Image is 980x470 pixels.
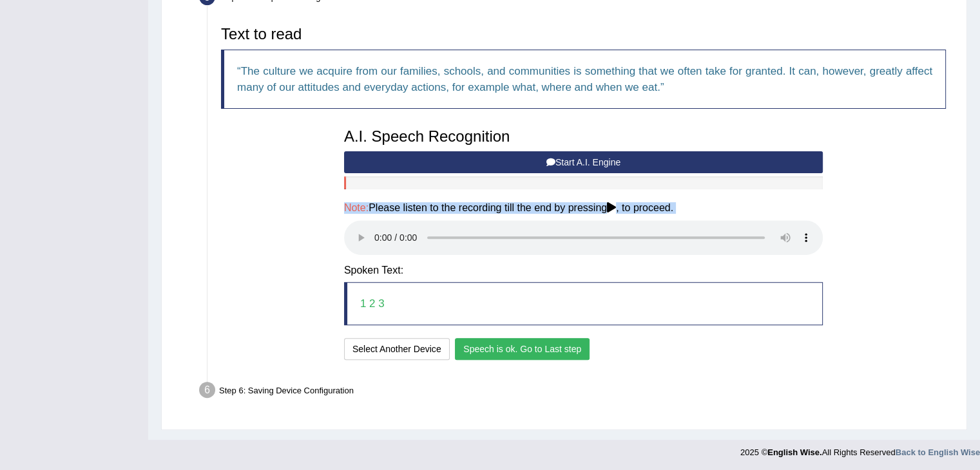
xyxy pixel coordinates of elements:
[344,202,823,214] h4: Please listen to the recording till the end by pressing , to proceed.
[740,440,980,458] div: 2025 © All Rights Reserved
[237,65,932,93] q: The culture we acquire from our families, schools, and communities is something that we often tak...
[344,338,450,360] button: Select Another Device
[221,26,946,42] h3: Text to read
[344,151,823,173] button: Start A.I. Engine
[344,202,369,213] span: Note:
[455,338,590,360] button: Speech is ok. Go to Last step
[896,447,980,457] a: Back to English Wise
[767,447,821,457] strong: English Wise.
[344,282,823,325] blockquote: 1 2 3
[344,265,823,276] h4: Spoken Text:
[344,128,823,145] h3: A.I. Speech Recognition
[193,378,961,406] div: Step 6: Saving Device Configuration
